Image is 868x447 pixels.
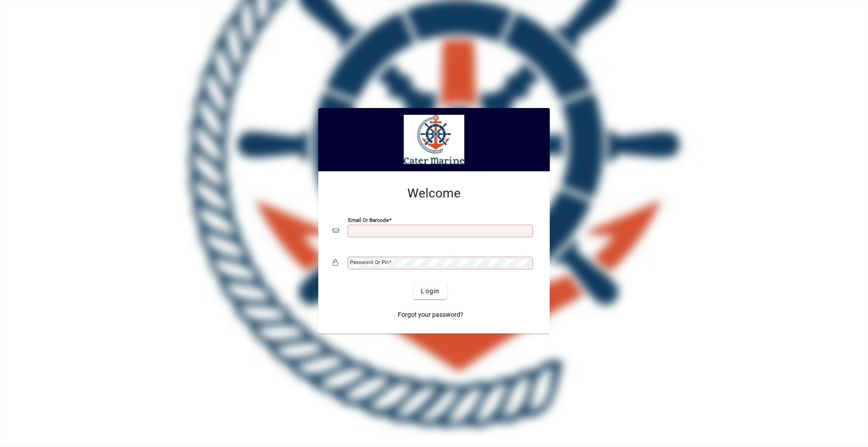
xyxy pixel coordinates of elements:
[348,217,389,223] mat-label: Email or Barcode
[414,283,447,299] button: Login
[333,186,535,201] h2: Welcome
[350,259,389,265] mat-label: Password or Pin
[421,287,439,296] span: Login
[398,310,463,320] span: Forgot your password?
[394,306,467,323] a: Forgot your password?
